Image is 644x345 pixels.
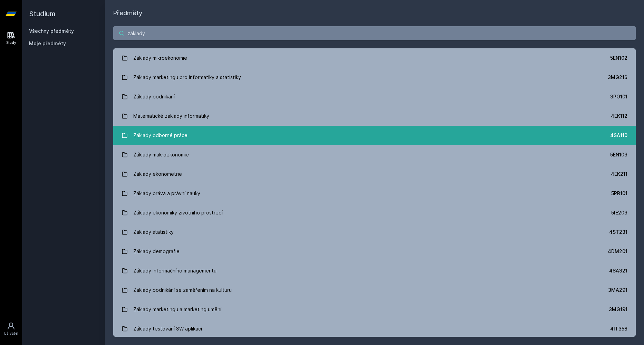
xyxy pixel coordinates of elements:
div: Základy podnikání se zaměřením na kulturu [133,283,232,297]
div: Základy práva a právní nauky [133,186,200,200]
a: Všechny předměty [29,28,74,34]
div: Základy ekonometrie [133,167,182,181]
div: Uživatel [4,331,18,336]
a: Základy informačního managementu 4SA321 [113,261,636,280]
div: 3PO101 [610,93,627,100]
a: Matematické základy informatiky 4EK112 [113,106,636,126]
a: Základy podnikání se zaměřením na kulturu 3MA291 [113,280,636,300]
div: 4ST231 [609,229,627,236]
input: Název nebo ident předmětu… [113,26,636,40]
a: Základy ekonomiky životního prostředí 5IE203 [113,203,636,222]
a: Study [1,28,21,49]
div: Matematické základy informatiky [133,109,209,123]
div: 5EN102 [610,55,627,61]
a: Základy ekonometrie 4EK211 [113,164,636,184]
div: 3MG216 [608,74,627,81]
div: Základy mikroekonomie [133,51,187,65]
div: 5EN103 [610,151,627,158]
div: 5IE203 [611,209,627,216]
div: Základy informačního managementu [133,264,217,278]
div: 4EK211 [611,171,627,178]
div: 3MG191 [609,306,627,313]
div: Základy marketingu pro informatiky a statistiky [133,70,241,84]
div: Základy podnikání [133,90,175,104]
div: Základy ekonomiky životního prostředí [133,206,223,220]
a: Základy testování SW aplikací 4IT358 [113,319,636,338]
span: Moje předměty [29,40,66,47]
div: Study [6,40,16,45]
h1: Předměty [113,8,636,18]
div: 4SA110 [610,132,627,139]
a: Základy marketingu a marketing umění 3MG191 [113,300,636,319]
a: Základy práva a právní nauky 5PR101 [113,184,636,203]
a: Základy odborné práce 4SA110 [113,126,636,145]
a: Základy demografie 4DM201 [113,242,636,261]
div: Základy makroekonomie [133,148,189,162]
a: Základy makroekonomie 5EN103 [113,145,636,164]
div: Základy statistiky [133,225,174,239]
div: Základy demografie [133,245,180,258]
div: 4EK112 [611,113,627,119]
a: Uživatel [1,318,21,339]
div: Základy testování SW aplikací [133,322,202,336]
div: 4IT358 [610,325,627,332]
div: 4DM201 [608,248,627,255]
div: 3MA291 [608,287,627,294]
div: Základy marketingu a marketing umění [133,303,221,316]
a: Základy marketingu pro informatiky a statistiky 3MG216 [113,68,636,87]
div: Základy odborné práce [133,128,188,142]
div: 4SA321 [609,267,627,274]
a: Základy statistiky 4ST231 [113,222,636,242]
a: Základy mikroekonomie 5EN102 [113,48,636,68]
a: Základy podnikání 3PO101 [113,87,636,106]
div: 5PR101 [611,190,627,197]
